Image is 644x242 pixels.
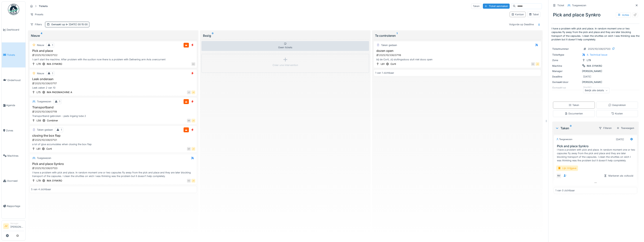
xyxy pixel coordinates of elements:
div: 2025/10/336/07119 [32,110,195,113]
div: 2025/10/336/07121 [32,138,195,142]
div: Manager [10,222,24,225]
span: Dashboard [7,28,24,31]
div: L79 [37,179,41,182]
img: Badge_color-CXgf-gQk.svg [8,4,19,15]
div: I have a problem with pick and place. In random moment one or two capsules fly away from the pick... [31,171,195,178]
div: IMA SYNKRO [47,179,62,182]
div: Tabel [529,13,539,16]
div: Gemaakt op [51,23,88,26]
div: Corti [391,62,396,66]
div: 5 van 4 zichtbaar [31,188,51,191]
div: IMA SYNKRO [47,62,62,66]
div: I can’t start the machine. After problem with the suction now there is a problem with Delivering ... [31,58,195,61]
div: Ticketnummer [552,47,580,51]
li: JV [3,223,9,229]
div: Nieuw [31,33,195,38]
sup: 0 [570,126,572,130]
li: [PERSON_NAME] [10,222,24,230]
h3: Pick and place Synkro [31,162,195,166]
div: JV [191,90,195,94]
div: 1 [61,128,62,132]
div: NV [556,173,561,178]
div: Acties [616,12,631,18]
div: 2025/10/336/07120 [588,47,610,51]
div: JV [536,62,539,66]
div: Leek zaken 2 van 10 [31,86,195,90]
div: 2025/10/336/07117 [32,82,195,85]
div: JV [191,179,195,183]
div: Zone [552,58,580,62]
div: Documenten [565,112,583,115]
h3: dozen open [375,49,539,53]
h3: Leek onderaan [31,77,195,81]
div: MK [187,119,191,123]
div: Te controleren [375,33,540,38]
div: L79 [587,58,591,62]
span: Voorraad [7,179,24,183]
div: JZ [187,90,191,94]
div: Toegewezen [572,4,586,7]
div: [PERSON_NAME] [552,80,639,84]
div: Lijn Vrijgave [556,165,578,171]
div: Manager [552,69,580,73]
div: KK [531,62,535,66]
h3: closing the box flap [31,134,195,137]
div: Transportband gebroken - pads ingang tube 2 [31,114,195,118]
div: L79 [37,62,41,66]
span: Rapportage [7,204,24,208]
div: Combiner [47,119,58,122]
div: Kanban [511,13,524,16]
div: 4. Technical issue [587,53,607,57]
a: Onderhoud [2,67,25,93]
h3: Pick and place [31,49,195,53]
div: Taken gedaan [37,128,53,132]
div: Créer une intervention [273,63,298,67]
div: JV [191,147,195,151]
div: Filteren [597,125,613,131]
div: Presets [29,12,45,17]
div: L58 [37,119,41,122]
span: Machines [7,154,24,158]
strong: Tickets [37,4,49,8]
div: [DATE] [583,75,591,78]
a: Dashboard [2,17,25,42]
div: Toegewezen [556,138,572,141]
div: Markeren als voltooid [602,173,635,178]
div: bij de Corti, zij sluitingsdoos sluit niet doos open [375,58,539,61]
h3: Pick and place Synkro [557,144,636,148]
div: L81 [381,62,384,66]
div: L75 [37,90,41,94]
div: KD [191,62,195,66]
div: Taken [569,103,579,107]
div: [PERSON_NAME] [552,69,639,73]
div: Deadline [552,75,580,78]
span: [DATE] 00:15:00 [65,23,88,26]
div: Bekijk alle details [583,88,610,93]
div: Taken [471,3,481,9]
span: Zones [6,129,24,132]
div: Toegewezen [37,156,51,160]
a: Voorraad [2,168,25,194]
div: 1 [59,100,60,103]
div: Ticket [557,4,564,7]
div: Nieuw [37,72,44,75]
div: Kosten [611,112,623,115]
div: MP [187,147,191,151]
div: JV [191,119,195,123]
div: 1 [52,43,53,47]
div: Tickettype [552,53,580,57]
div: 2025/10/336/07118 [376,53,539,57]
div: a lot of glue accumulates when closing the box flap [31,142,195,146]
a: Rapportage [2,194,25,219]
div: Toegewezen [37,100,51,103]
div: Nieuw [37,43,44,47]
div: 2025/10/336/07120 [32,166,195,170]
div: Machine [552,64,580,68]
div: Corti [46,147,52,151]
div: Gemaakt door [552,80,580,84]
sup: 0 [212,33,214,38]
div: L81 [37,147,40,151]
div: Taken [555,126,596,130]
a: Agenda [2,93,25,118]
div: [DATE] [616,138,624,141]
